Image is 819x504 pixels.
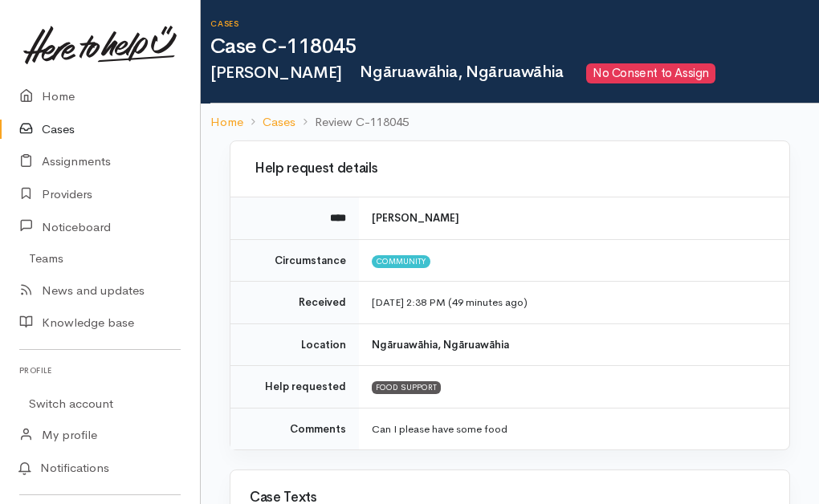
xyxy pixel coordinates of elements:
td: Comments [230,408,359,449]
td: Location [230,323,359,366]
a: Cases [263,113,295,132]
h1: Case C-118045 [210,35,819,59]
span: Community [372,255,430,268]
td: Circumstance [230,239,359,282]
td: Help requested [230,366,359,408]
b: [PERSON_NAME] [372,211,459,225]
span: Ngāruawāhia, Ngāruawāhia [352,62,564,82]
h6: Profile [19,360,181,381]
a: Home [210,113,243,132]
nav: breadcrumb [201,104,819,141]
td: Can I please have some food [359,408,789,449]
h2: [PERSON_NAME] [210,63,819,83]
h6: Cases [210,19,819,28]
div: FOOD SUPPORT [372,381,441,394]
h3: Help request details [250,161,770,177]
li: Review C-118045 [295,113,409,132]
td: Received [230,282,359,324]
b: Ngāruawāhia, Ngāruawāhia [372,338,509,352]
td: [DATE] 2:38 PM (49 minutes ago) [359,282,789,324]
span: No Consent to Assign [586,63,715,83]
